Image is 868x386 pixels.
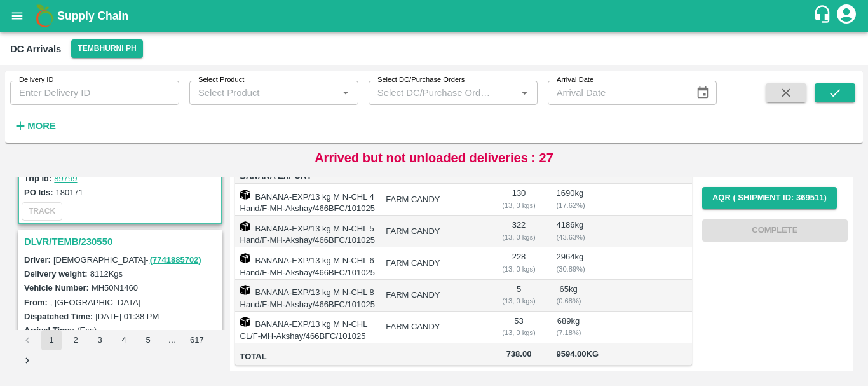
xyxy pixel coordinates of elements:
[813,4,835,27] div: customer-support
[10,81,179,105] input: Enter Delivery ID
[150,255,201,265] a: (7741885702)
[501,347,536,362] span: 738.00
[24,188,53,197] label: PO Ids:
[24,233,220,250] h3: DLVR/TEMB/230550
[376,280,491,312] td: FARM CANDY
[691,81,715,105] button: Choose date
[240,253,250,263] img: box
[56,188,83,197] label: 180171
[501,295,536,307] div: ( 13, 0 kgs)
[235,247,376,279] td: BANANA-EXP/13 kg M N-CHL 6 Hand/F-MH-Akshay/466BFC/101025
[41,330,62,350] button: page 1
[546,184,591,216] td: 1690 kg
[557,349,599,359] span: 9594.00 Kg
[240,221,250,231] img: box
[546,247,591,279] td: 2964 kg
[77,326,97,335] label: (Exp)
[92,283,138,293] label: MH50N1460
[162,334,182,347] div: …
[235,312,376,343] td: BANANA-EXP/13 kg M N-CHL CL/F-MH-Akshay/466BFC/101025
[376,216,491,247] td: FARM CANDY
[17,350,37,371] button: Go to next page
[235,216,376,247] td: BANANA-EXP/13 kg M N-CHL 5 Hand/F-MH-Akshay/466BFC/101025
[548,81,686,105] input: Arrival Date
[501,263,536,275] div: ( 13, 0 kgs)
[57,7,813,25] a: Supply Chain
[24,312,93,321] label: Dispatched Time:
[557,200,581,211] div: ( 17.62 %)
[240,317,250,327] img: box
[376,247,491,279] td: FARM CANDY
[71,39,142,58] button: Select DC
[501,200,536,211] div: ( 13, 0 kgs)
[491,216,546,247] td: 322
[337,85,354,101] button: Open
[24,269,88,279] label: Delivery weight:
[501,327,536,338] div: ( 13, 0 kgs)
[516,85,532,101] button: Open
[240,350,376,364] span: Total
[24,326,74,335] label: Arrival Time:
[235,184,376,216] td: BANANA-EXP/13 kg M N-CHL 4 Hand/F-MH-Akshay/466BFC/101025
[557,295,581,307] div: ( 0.68 %)
[491,312,546,343] td: 53
[376,184,491,216] td: FARM CANDY
[193,85,334,101] input: Select Product
[372,85,496,101] input: Select DC/Purchase Orders
[240,285,250,295] img: box
[54,174,77,183] a: 89799
[491,184,546,216] td: 130
[3,1,32,31] button: open drawer
[557,327,581,338] div: ( 7.18 %)
[376,312,491,343] td: FARM CANDY
[27,121,56,131] strong: More
[57,10,128,22] b: Supply Chain
[240,190,250,200] img: box
[32,3,57,29] img: logo
[24,298,48,307] label: From:
[557,231,581,243] div: ( 43.63 %)
[15,330,225,371] nav: pagination navigation
[10,41,61,57] div: DC Arrivals
[501,231,536,243] div: ( 13, 0 kgs)
[491,247,546,279] td: 228
[10,115,59,137] button: More
[702,187,837,209] button: AQR ( Shipment Id: 369511)
[491,280,546,312] td: 5
[90,330,110,350] button: Go to page 3
[557,263,581,275] div: ( 30.89 %)
[50,298,141,307] label: , [GEOGRAPHIC_DATA]
[235,280,376,312] td: BANANA-EXP/13 kg M N-CHL 8 Hand/F-MH-Akshay/466BFC/101025
[53,255,203,265] span: [DEMOGRAPHIC_DATA] -
[90,269,123,279] label: 8112 Kgs
[377,75,465,85] label: Select DC/Purchase Orders
[24,174,51,183] label: Trip Id:
[835,3,858,29] div: account of current user
[198,75,244,85] label: Select Product
[546,280,591,312] td: 65 kg
[546,216,591,247] td: 4186 kg
[114,330,134,350] button: Go to page 4
[557,75,593,85] label: Arrival Date
[546,312,591,343] td: 689 kg
[95,312,159,321] label: [DATE] 01:38 PM
[315,148,553,167] p: Arrived but not unloaded deliveries : 27
[138,330,158,350] button: Go to page 5
[24,255,51,265] label: Driver:
[19,75,53,85] label: Delivery ID
[186,330,208,350] button: Go to page 617
[65,330,86,350] button: Go to page 2
[24,283,89,293] label: Vehicle Number:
